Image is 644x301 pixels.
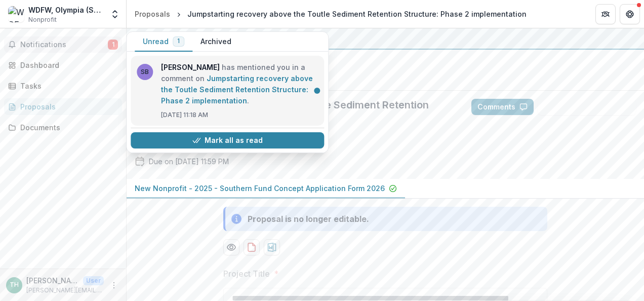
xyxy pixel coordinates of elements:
div: Jumpstarting recovery above the Toutle Sediment Retention Structure: Phase 2 implementation [187,9,527,19]
a: Proposals [4,98,122,115]
p: User [83,276,104,285]
nav: breadcrumb [131,7,531,21]
button: Notifications1 [4,36,122,53]
button: download-proposal [264,239,280,255]
div: Toby Harbison [10,282,19,288]
button: Comments [471,99,534,115]
a: Proposals [131,7,174,21]
a: Dashboard [4,57,122,73]
span: 1 [108,40,118,50]
a: Documents [4,119,122,136]
div: Tasks [20,81,114,91]
button: Answer Suggestions [538,99,636,115]
button: Mark all as read [131,132,324,148]
p: has mentioned you in a comment on . [161,62,318,106]
div: Proposals [20,101,114,112]
p: New Nonprofit - 2025 - Southern Fund Concept Application Form 2026 [135,183,385,194]
button: download-proposal [244,239,260,255]
button: More [108,279,120,291]
button: Open entity switcher [108,4,122,24]
p: [PERSON_NAME] [26,275,79,286]
p: Project Title [223,268,270,280]
span: Notifications [20,41,108,49]
span: Nonprofit [28,15,57,24]
span: 1 [177,37,180,45]
img: WDFW, Olympia (Science Division) [8,6,24,22]
div: Pacific Salmon Commission [135,32,636,45]
p: Due on [DATE] 11:59 PM [149,156,229,167]
button: Unread [135,32,192,52]
button: Preview d476c7a6-2bf6-4e7e-bfef-c64296d3aeb9-0.pdf [223,239,239,255]
div: Proposal is no longer editable. [248,213,369,225]
a: Tasks [4,78,122,94]
div: Dashboard [20,60,114,70]
div: Proposals [135,9,170,19]
button: Get Help [620,4,640,24]
div: Documents [20,122,114,133]
a: Jumpstarting recovery above the Toutle Sediment Retention Structure: Phase 2 implementation [161,74,313,105]
button: Partners [595,4,616,24]
button: Archived [192,32,239,52]
div: WDFW, Olympia (Science Division) [28,5,104,15]
p: [PERSON_NAME][EMAIL_ADDRESS][PERSON_NAME][DOMAIN_NAME] [26,286,104,295]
